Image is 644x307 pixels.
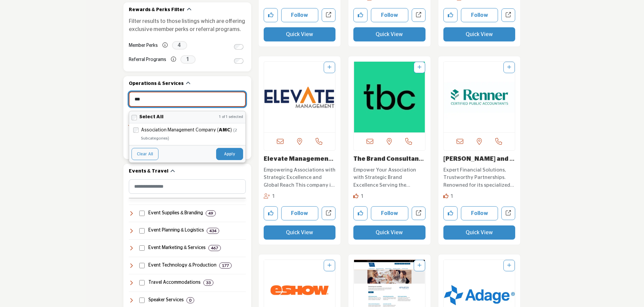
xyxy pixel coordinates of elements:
[443,8,458,22] button: Like company
[371,206,408,220] button: Follow
[129,40,158,52] label: Member Perks
[353,166,426,189] p: Empower Your Association with Strategic Brand Excellence Serving the Association industry, this e...
[264,193,275,201] div: Followers
[450,194,453,199] span: 1
[129,179,246,194] input: Search Category
[234,44,243,50] input: Switch to Member Perks
[264,62,335,132] a: Open Listing in new tab
[461,8,498,22] button: Follow
[216,148,243,160] button: Apply
[507,263,511,268] a: Add To List
[354,62,425,132] a: Open Listing in new tab
[222,263,229,268] b: 177
[353,206,368,220] button: Like company
[353,27,426,41] button: Quick View
[234,58,243,64] input: Switch to Referral Programs
[186,297,194,303] div: 0 Results For Speaker Services
[218,128,230,132] strong: AMC
[209,228,216,233] b: 434
[139,298,145,303] input: Select Speaker Services checkbox
[507,65,511,70] a: Add To List
[189,298,192,303] b: 0
[264,156,336,163] h3: Elevate Management Company
[206,210,216,216] div: 49 Results For Event Supplies & Branding
[501,207,515,220] a: Open renner-and-company-cpa-pc in new tab
[353,156,424,170] a: The Brand Consultanc...
[322,8,335,22] a: Open rogers-company-pllc in new tab
[129,54,166,66] label: Referral Programs
[443,166,516,189] p: Expert Financial Solutions, Trustworthy Partnerships. Renowned for its specialized services in th...
[327,65,331,70] a: Add To List
[443,156,515,170] a: [PERSON_NAME] and Company C...
[264,27,336,41] button: Quick View
[264,166,336,189] p: Empowering Associations with Strategic Excellence and Global Reach This company is a leading prov...
[219,263,232,269] div: 177 Results For Event Technology & Production
[353,193,358,198] i: Like
[361,194,364,199] span: 1
[353,165,426,189] a: Empower Your Association with Strategic Brand Excellence Serving the Association industry, this e...
[129,168,168,175] h2: Events & Travel
[272,194,275,199] span: 1
[444,62,515,132] img: Renner and Company CPA PC
[129,81,184,87] h2: Operations & Services
[129,7,185,13] h2: Rewards & Perks Filter
[264,225,336,240] button: Quick View
[139,211,145,216] input: Select Event Supplies & Branding checkbox
[281,8,319,22] button: Follow
[444,62,515,132] a: Open Listing in new tab
[443,206,458,220] button: Like company
[139,114,164,121] label: Select All
[208,211,213,216] b: 49
[131,148,158,160] button: Clear All
[141,126,241,142] label: Association Management Company ( )
[443,165,516,189] a: Expert Financial Solutions, Trustworthy Partnerships. Renowned for its specialized services in th...
[264,156,333,170] a: Elevate Management C...
[417,263,421,268] a: Add To List
[148,227,204,234] h4: Event Planning & Logistics: Event planning, venue selection, and on-site management for meetings,...
[353,156,426,163] h3: The Brand Consultancy
[443,225,516,240] button: Quick View
[203,280,213,286] div: 33 Results For Travel Accommodations
[208,245,221,251] div: 467 Results For Event Marketing & Services
[211,246,218,250] b: 467
[443,193,448,198] i: Like
[264,8,278,22] button: Like company
[412,8,426,22] a: Open naylor-association-solutions in new tab
[443,27,516,41] button: Quick View
[327,263,331,268] a: Add To List
[461,206,498,220] button: Follow
[129,17,246,33] p: Filter results to those listings which are offering exclusive member perks or referral programs.
[353,8,368,22] button: Like company
[148,297,184,304] h4: Speaker Services: Expert speakers, coaching, and leadership development programs, along with spea...
[148,279,201,286] h4: Travel Accommodations: Lodging solutions, including hotels, resorts, and corporate housing for bu...
[501,8,515,22] a: Open insight-guide in new tab
[139,263,145,268] input: Select Event Technology & Production checkbox
[443,156,516,163] h3: Renner and Company CPA PC
[180,55,196,64] span: 1
[139,228,145,234] input: Select Event Planning & Logistics checkbox
[139,280,145,285] input: Select Travel Accommodations checkbox
[281,206,319,220] button: Follow
[207,228,219,234] div: 434 Results For Event Planning & Logistics
[148,262,216,269] h4: Event Technology & Production: Technology and production services, including audiovisual solution...
[264,62,335,132] img: Elevate Management Company
[417,65,421,70] a: Add To List
[264,165,336,189] a: Empowering Associations with Strategic Excellence and Global Reach This company is a leading prov...
[412,207,426,220] a: Open the-brand-consultancy in new tab
[141,128,237,140] span: (2 subcategories)
[264,206,278,220] button: Like company
[371,8,408,22] button: Follow
[148,210,203,217] h4: Event Supplies & Branding: Customized event materials such as badges, branded merchandise, lanyar...
[322,207,335,220] a: Open elevate-management-company in new tab
[129,92,246,107] input: Search Category
[172,41,187,50] span: 4
[206,280,211,285] b: 33
[353,225,426,240] button: Quick View
[354,62,425,132] img: The Brand Consultancy
[148,245,206,251] h4: Event Marketing & Services: Strategic marketing, sponsorship sales, and tradeshow management serv...
[139,245,145,251] input: Select Event Marketing & Services checkbox
[219,114,243,120] span: 1 of 1 selected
